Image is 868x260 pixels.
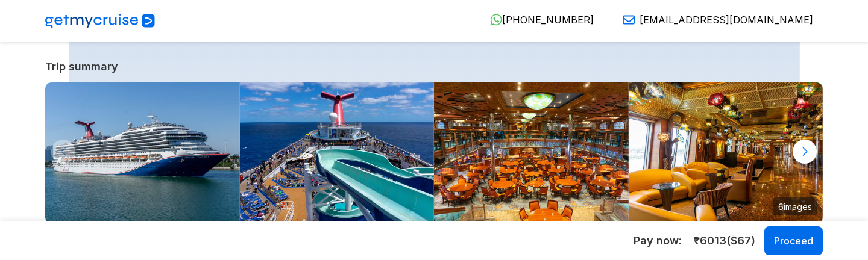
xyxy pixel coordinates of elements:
button: Proceed [764,226,823,255]
span: ₹ 6013 ($ 67 ) [694,233,755,249]
img: carnivalconquest_pooldeck_waterslide-03506.jpg [240,82,435,223]
img: carnivalconquest_impressionistboulevard-03317.jpg [629,82,823,223]
span: [PHONE_NUMBER] [502,14,594,26]
a: Trip summary [45,60,823,73]
img: Email [623,14,635,26]
h5: Pay now : [634,234,682,248]
a: [PHONE_NUMBER] [480,14,594,26]
span: [EMAIL_ADDRESS][DOMAIN_NAME] [640,14,813,26]
img: carnivalconquest_renoirdiningroom-03351.jpg [434,82,629,223]
img: carnivalconquest_mia-02931.jpg [45,82,240,223]
small: 6 images [773,197,817,215]
img: WhatsApp [490,14,502,26]
a: [EMAIL_ADDRESS][DOMAIN_NAME] [613,14,813,26]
